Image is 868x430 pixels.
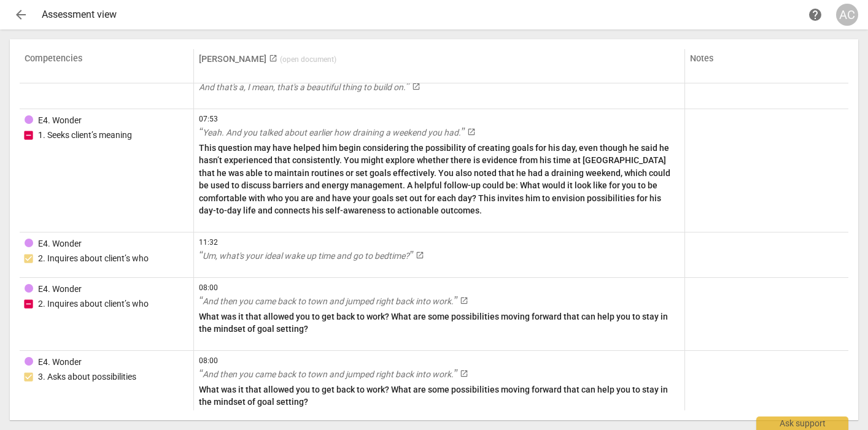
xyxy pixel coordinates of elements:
[199,368,680,381] a: And then you came back to town and jumped right back into work.
[38,237,82,250] div: E4. Wonder
[808,7,823,22] span: help
[14,7,28,22] span: arrow_back
[199,54,336,64] a: [PERSON_NAME] (open document)
[199,126,680,139] a: Yeah. And you talked about earlier how draining a weekend you had.
[20,49,194,83] th: Competencies
[38,129,132,142] div: 1. Seeks client’s meaning
[685,49,848,83] th: Notes
[38,114,82,127] div: E4. Wonder
[199,283,680,293] span: 08:00
[199,128,465,137] span: Yeah. And you talked about earlier how draining a weekend you had.
[467,128,476,136] span: launch
[38,252,149,265] div: 2. Inquires about client’s who
[38,283,82,296] div: E4. Wonder
[199,295,680,308] a: And then you came back to town and jumped right back into work.
[199,237,680,248] span: 11:32
[199,142,680,217] p: This question may have helped him begin considering the possibility of creating goals for his day...
[460,369,468,378] span: launch
[412,82,420,91] span: launch
[199,310,680,336] p: What was it that allowed you to get back to work? What are some possibilities moving forward that...
[199,369,457,379] span: And then you came back to town and jumped right back into work.
[199,114,680,125] span: 07:53
[199,250,680,263] a: Um, what's your ideal wake up time and go to bedtime?
[199,383,680,409] p: What was it that allowed you to get back to work? What are some possibilities moving forward that...
[199,356,680,366] span: 08:00
[280,55,336,64] span: ( open document )
[756,417,848,430] div: Ask support
[804,4,826,26] a: Help
[38,356,82,369] div: E4. Wonder
[199,296,457,306] span: And then you came back to town and jumped right back into work.
[38,370,136,383] div: 3. Asks about possibilities
[460,296,468,305] span: launch
[38,298,149,310] div: 2. Inquires about client’s who
[42,9,804,20] div: Assessment view
[269,54,277,63] span: launch
[836,4,858,26] button: AC
[416,251,424,259] span: launch
[199,251,413,261] span: Um, what's your ideal wake up time and go to bedtime?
